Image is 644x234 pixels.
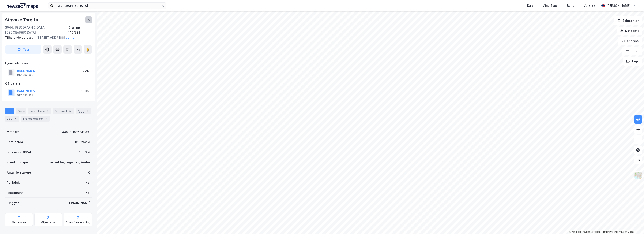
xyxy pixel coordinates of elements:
div: Tomteareal [7,140,24,145]
div: ESG [5,116,19,122]
div: Eiere [16,108,26,114]
div: 3301-110-531-0-0 [62,129,90,134]
img: Z [634,171,642,179]
div: Infrastruktur, Logistikk, Kontor [45,160,90,165]
div: Datasett [53,108,74,114]
div: Grunnforurensning [66,221,90,224]
div: Nei [86,190,90,195]
div: 5 [68,109,72,113]
div: 163 252 ㎡ [75,140,90,145]
div: Bygg [76,108,91,114]
div: [PERSON_NAME] [606,3,630,8]
div: 100% [81,89,89,94]
div: Transaksjoner [21,116,50,122]
div: 3044, [GEOGRAPHIC_DATA], [GEOGRAPHIC_DATA] [5,25,68,35]
div: Punktleie [7,180,21,185]
a: Improve this map [603,230,624,233]
iframe: Chat Widget [623,214,644,234]
div: 917 082 308 [17,73,33,77]
div: Miljøstatus [41,221,56,224]
button: Datasett [617,27,642,35]
div: 7 366 ㎡ [78,150,90,155]
div: Festegrunn [7,190,23,195]
input: Søk på adresse, matrikkel, gårdeiere, leietakere eller personer [53,3,161,9]
div: Kart [527,3,533,8]
button: Tag [5,45,41,54]
div: Mine Tags [542,3,558,8]
div: Matrikkel [7,129,20,134]
div: Strømsø Torg 1a [5,16,39,23]
div: Bolig [567,3,574,8]
div: 8 [85,109,90,113]
div: Antall leietakere [7,170,31,175]
div: Hjemmelshaver [5,61,92,66]
div: Drammen, 110/531 [68,25,92,35]
div: Kontrollprogram for chat [623,214,644,234]
div: Gårdeiere [5,81,92,86]
div: Bruksareal (BRA) [7,150,31,155]
div: Eiendomstype [7,160,28,165]
button: Filter [622,47,642,55]
span: Tilhørende adresser: [5,36,36,39]
a: OpenStreetMap [582,230,602,233]
div: Tinglyst [7,200,19,205]
div: [STREET_ADDRESS] [5,35,89,40]
div: 6 [88,170,90,175]
button: Analyse [618,37,642,45]
button: Bokmerker [614,16,642,25]
div: Nei [86,180,90,185]
div: Info [5,108,14,114]
a: Mapbox [569,230,581,233]
div: 100% [81,68,89,73]
div: 917 082 308 [17,94,33,97]
div: 1 [44,116,48,121]
div: Leietakere [28,108,51,114]
div: 5 [13,116,18,121]
img: logo.a4113a55bc3d86da70a041830d287a7e.svg [7,3,38,9]
div: [PERSON_NAME] [66,200,90,205]
div: 6 [45,109,50,113]
button: Tags [623,57,642,66]
div: Verktøy [584,3,595,8]
div: Geoinnsyn [12,221,26,224]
